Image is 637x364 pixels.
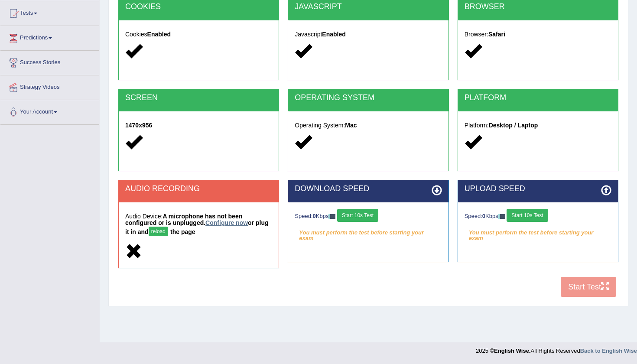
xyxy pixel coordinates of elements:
[337,209,378,222] button: Start 10s Test
[580,348,637,354] a: Back to English Wise
[465,31,611,38] h5: Browser:
[295,3,442,11] h2: JAVASCRIPT
[295,122,442,129] h5: Operating System:
[0,100,99,122] a: Your Account
[313,213,316,219] strong: 0
[295,226,442,239] em: You must perform the test before starting your exam
[507,209,548,222] button: Start 10s Test
[149,227,168,236] button: reload
[295,209,442,224] div: Speed: Kbps
[125,31,272,38] h5: Cookies
[125,213,272,238] h5: Audio Device:
[322,31,345,38] strong: Enabled
[295,94,442,102] h2: OPERATING SYSTEM
[0,75,99,97] a: Strategy Videos
[0,26,99,48] a: Predictions
[125,94,272,102] h2: SCREEN
[465,185,611,193] h2: UPLOAD SPEED
[205,219,248,226] a: Configure now
[0,51,99,72] a: Success Stories
[147,31,171,38] strong: Enabled
[465,226,611,239] em: You must perform the test before starting your exam
[0,1,99,23] a: Tests
[465,3,611,11] h2: BROWSER
[476,342,637,355] div: 2025 © All Rights Reserved
[465,122,611,129] h5: Platform:
[498,214,505,219] img: ajax-loader-fb-connection.gif
[125,185,272,193] h2: AUDIO RECORDING
[328,214,335,219] img: ajax-loader-fb-connection.gif
[465,209,611,224] div: Speed: Kbps
[465,94,611,102] h2: PLATFORM
[295,185,442,193] h2: DOWNLOAD SPEED
[488,31,505,38] strong: Safari
[482,213,485,219] strong: 0
[345,122,357,129] strong: Mac
[125,213,269,235] strong: A microphone has not been configured or is unplugged. or plug it in and the page
[489,122,538,129] strong: Desktop / Laptop
[125,122,152,129] strong: 1470x956
[295,31,442,38] h5: Javascript
[125,3,272,11] h2: COOKIES
[494,348,530,354] strong: English Wise.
